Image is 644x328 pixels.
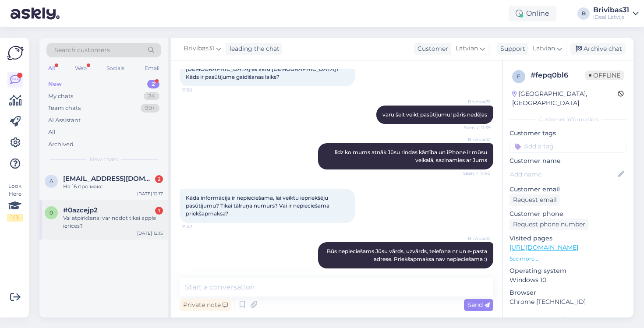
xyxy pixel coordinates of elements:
[335,149,488,163] span: līdz ko mums atnāk Jūsu rindas kārtība un iPhone ir mūsu veikalā, sazinamies ar Jums
[510,219,589,230] div: Request phone number
[184,44,214,53] span: Brivibas31
[63,183,163,190] div: На 16 про макс
[458,235,491,242] span: Brivibas31
[48,92,73,101] div: My chats
[90,155,118,163] span: New chats
[510,156,626,166] p: Customer name
[382,111,487,118] span: varu šeit veikt pasūtījumu! pāris nedēļas
[510,116,626,123] div: Customer information
[510,288,626,297] p: Browser
[155,175,163,183] div: 2
[7,182,23,222] div: Look Here
[533,44,555,53] span: Latvian
[182,223,215,230] span: 11:42
[327,248,488,262] span: Būs nepieciešams Jūsu vārds, uzvārds, telefona nr un e-pasta adrese. Priekšapmaksa nav nepiecieša...
[512,89,618,108] div: [GEOGRAPHIC_DATA], [GEOGRAPHIC_DATA]
[414,44,448,53] div: Customer
[137,230,163,236] div: [DATE] 12:15
[510,266,626,275] p: Operating system
[510,194,560,206] div: Request email
[510,129,626,138] p: Customer tags
[456,44,478,53] span: Latvian
[50,178,53,184] span: a
[510,297,626,307] p: Chrome [TECHNICAL_ID]
[509,6,556,21] div: Online
[7,45,24,61] img: Askly Logo
[73,63,88,74] div: Web
[63,214,163,230] div: Vai atpirkšanai var nodot tikai apple ierīces?
[467,301,490,309] span: Send
[458,170,491,176] span: Seen ✓ 11:40
[510,234,626,243] p: Visited pages
[63,175,154,183] span: aleks88197688@gmail.com
[458,269,491,275] span: Seen ✓ 11:42
[141,104,159,113] div: 99+
[48,140,74,149] div: Archived
[510,185,626,194] p: Customer email
[226,44,280,53] div: leading the chat
[54,46,110,55] span: Search customers
[7,214,23,222] div: 1 / 3
[510,315,626,323] div: Extra
[510,243,578,251] a: [URL][DOMAIN_NAME]
[144,92,159,101] div: 24
[48,104,81,113] div: Team chats
[510,169,616,179] input: Add name
[458,124,491,131] span: Seen ✓ 11:39
[510,255,626,263] p: See more ...
[63,206,98,214] span: #0azcejp2
[517,73,520,80] span: f
[593,7,629,14] div: Brivibas31
[147,80,159,88] div: 2
[155,207,163,215] div: 1
[48,80,62,88] div: New
[186,194,331,217] span: Kāda informācija ir nepieciešama, lai veiktu iepriekšēju pasūtījumu? Tikai tālruņa numurs? Vai ir...
[137,190,163,197] div: [DATE] 12:17
[497,44,525,53] div: Support
[105,63,126,74] div: Socials
[46,63,57,74] div: All
[510,275,626,285] p: Windows 10
[458,136,491,143] span: Brivibas31
[50,209,53,216] span: 0
[48,128,56,137] div: All
[510,140,626,153] input: Add a tag
[143,63,161,74] div: Email
[510,209,626,219] p: Customer phone
[593,14,629,21] div: iDeal Latvija
[182,87,215,93] span: 11:38
[577,7,590,20] div: B
[593,7,639,21] a: Brivibas31iDeal Latvija
[48,116,81,125] div: AI Assistant
[531,70,585,81] div: # fepq0bl6
[458,99,491,105] span: Brivibas31
[570,43,626,55] div: Archive chat
[585,71,624,80] span: Offline
[180,299,231,311] div: Private note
